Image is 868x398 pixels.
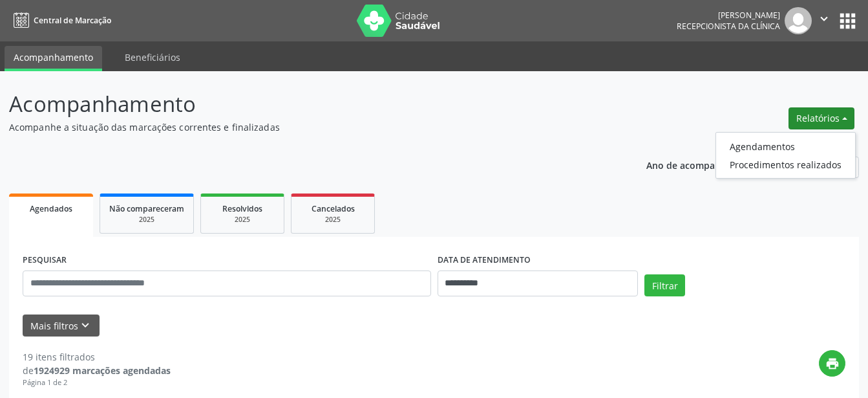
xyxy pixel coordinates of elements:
label: PESQUISAR [23,250,67,271]
p: Acompanhamento [9,88,604,120]
button:  [812,7,836,34]
p: Acompanhe a situação das marcações correntes e finalizadas [9,120,604,134]
button: Filtrar [644,274,685,296]
a: Procedimentos realizados [716,155,855,173]
a: Central de Marcação [9,10,111,31]
div: 2025 [210,215,275,225]
label: DATA DE ATENDIMENTO [438,250,531,271]
div: 2025 [109,215,184,225]
button: apps [836,10,859,32]
div: de [23,364,171,377]
div: 19 itens filtrados [23,350,171,364]
ul: Relatórios [715,132,856,179]
button: Relatórios [789,107,854,129]
div: 2025 [301,215,365,225]
p: Ano de acompanhamento [646,157,761,173]
span: Recepcionista da clínica [677,21,780,32]
span: Não compareceram [109,203,184,214]
span: Central de Marcação [34,15,111,26]
a: Agendamentos [716,137,855,155]
button: print [819,350,845,377]
div: [PERSON_NAME] [677,10,780,21]
a: Acompanhamento [5,46,102,71]
span: Cancelados [312,203,355,214]
img: img [785,7,812,34]
a: Beneficiários [116,46,189,69]
span: Agendados [30,203,72,214]
span: Resolvidos [222,203,262,214]
div: Página 1 de 2 [23,377,171,388]
i: print [825,357,840,371]
strong: 1924929 marcações agendadas [34,364,171,377]
button: Mais filtroskeyboard_arrow_down [23,315,100,337]
i:  [817,12,831,26]
i: keyboard_arrow_down [78,318,92,333]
